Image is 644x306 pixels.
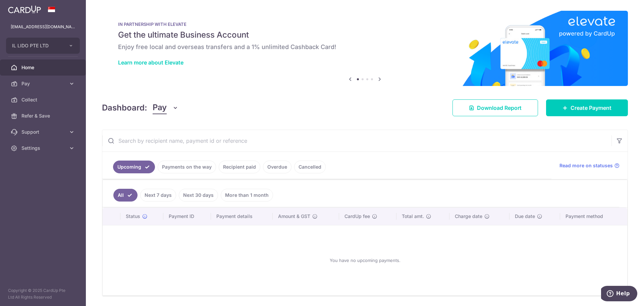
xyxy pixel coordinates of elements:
a: All [113,189,138,202]
a: More than 1 month [221,189,273,202]
div: You have no upcoming payments. [111,231,619,290]
input: Search by recipient name, payment id or reference [102,130,611,151]
span: Settings [21,145,66,151]
a: Upcoming [113,161,155,173]
span: Pay [21,80,66,87]
span: Home [21,64,66,71]
a: Create Payment [546,99,628,116]
span: IL LIDO PTE LTD [12,42,62,49]
a: Overdue [263,161,291,173]
p: IN PARTNERSHIP WITH ELEVATE [118,21,612,27]
a: Next 30 days [179,189,218,202]
th: Payment details [211,208,273,225]
span: Create Payment [571,104,611,112]
button: Pay [153,101,178,114]
span: Due date [515,213,535,220]
a: Read more on statuses [559,162,620,169]
img: Renovation banner [102,11,628,86]
span: Support [21,129,66,135]
h5: Get the ultimate Business Account [118,30,612,40]
span: Collect [21,96,66,103]
h6: Enjoy free local and overseas transfers and a 1% unlimited Cashback Card! [118,43,612,51]
iframe: Opens a widget where you can find more information [601,286,637,303]
a: Learn more about Elevate [118,59,183,66]
th: Payment method [560,208,627,225]
a: Payments on the way [158,161,216,173]
p: [EMAIL_ADDRESS][DOMAIN_NAME] [11,24,75,30]
a: Recipient paid [219,161,260,173]
span: Status [126,213,140,220]
span: Download Report [477,104,522,112]
span: Refer & Save [21,113,66,119]
span: CardUp fee [344,213,370,220]
span: Pay [153,101,167,114]
span: Charge date [455,213,482,220]
a: Download Report [452,99,538,116]
span: Amount & GST [278,213,310,220]
button: IL LIDO PTE LTD [6,38,80,54]
span: Total amt. [402,213,424,220]
a: Next 7 days [140,189,176,202]
img: CardUp [8,5,41,13]
th: Payment ID [163,208,211,225]
span: Read more on statuses [559,162,613,169]
h4: Dashboard: [102,102,147,114]
a: Cancelled [294,161,326,173]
